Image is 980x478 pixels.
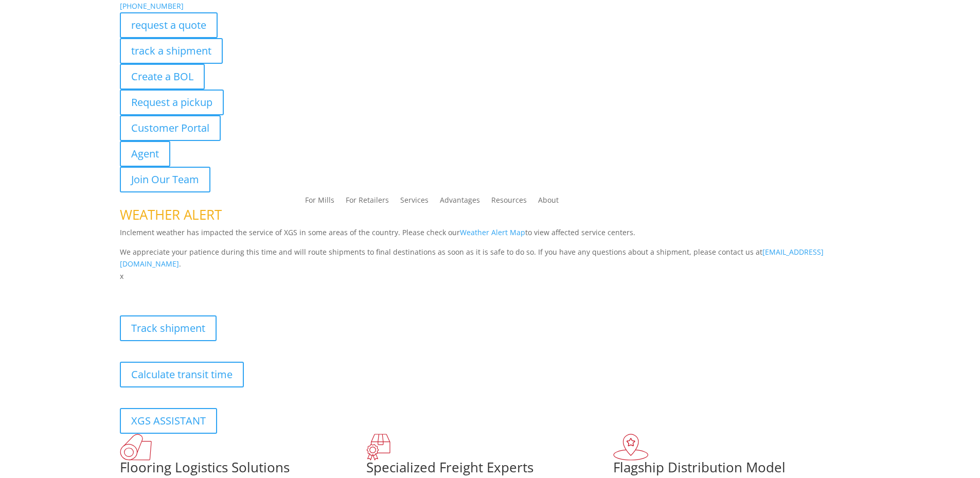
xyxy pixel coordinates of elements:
a: Weather Alert Map [460,227,525,237]
a: Advantages [440,197,480,208]
a: Services [400,197,429,208]
a: Calculate transit time [120,362,244,387]
a: For Retailers [346,197,389,208]
a: request a quote [120,12,218,38]
a: XGS ASSISTANT [120,408,217,434]
b: Visibility, transparency, and control for your entire supply chain. [120,284,349,294]
p: Inclement weather has impacted the service of XGS in some areas of the country. Please check our ... [120,226,861,246]
a: track a shipment [120,38,223,64]
img: xgs-icon-focused-on-flooring-red [366,434,390,461]
p: We appreciate your patience during this time and will route shipments to final destinations as so... [120,246,861,271]
a: Customer Portal [120,115,221,141]
img: xgs-icon-flagship-distribution-model-red [613,434,649,461]
a: Create a BOL [120,64,205,90]
a: Request a pickup [120,90,224,115]
a: Resources [491,197,527,208]
a: Agent [120,141,170,167]
a: For Mills [305,197,334,208]
span: WEATHER ALERT [120,205,222,224]
a: Join Our Team [120,167,210,192]
img: xgs-icon-total-supply-chain-intelligence-red [120,434,152,461]
p: x [120,270,861,282]
a: [PHONE_NUMBER] [120,1,184,11]
a: Track shipment [120,315,217,341]
a: About [538,197,559,208]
